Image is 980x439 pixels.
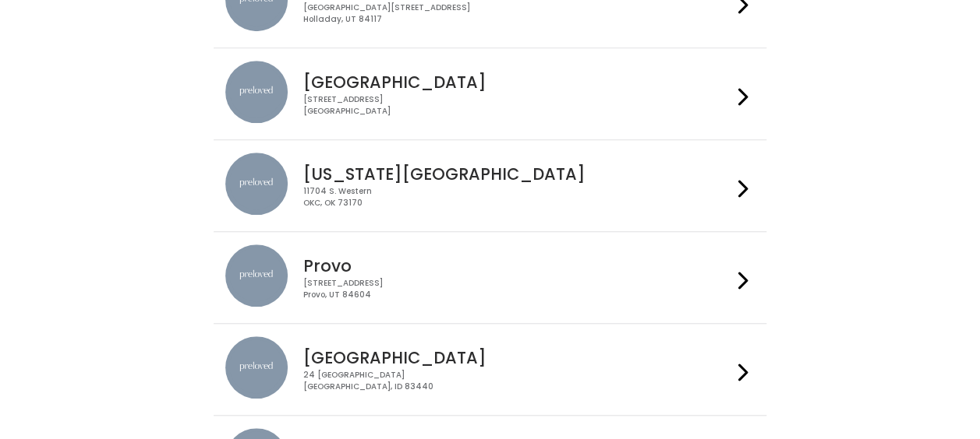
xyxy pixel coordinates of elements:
[303,73,732,91] h4: [GEOGRAPHIC_DATA]
[303,186,732,209] div: 11704 S. Western OKC, OK 73170
[225,61,288,123] img: preloved location
[225,153,755,219] a: preloved location [US_STATE][GEOGRAPHIC_DATA] 11704 S. WesternOKC, OK 73170
[303,2,732,25] div: [GEOGRAPHIC_DATA][STREET_ADDRESS] Holladay, UT 84117
[225,244,755,311] a: preloved location Provo [STREET_ADDRESS]Provo, UT 84604
[303,165,732,183] h4: [US_STATE][GEOGRAPHIC_DATA]
[303,349,732,367] h4: [GEOGRAPHIC_DATA]
[303,278,732,300] div: [STREET_ADDRESS] Provo, UT 84604
[225,61,755,127] a: preloved location [GEOGRAPHIC_DATA] [STREET_ADDRESS][GEOGRAPHIC_DATA]
[303,257,732,275] h4: Provo
[303,94,732,117] div: [STREET_ADDRESS] [GEOGRAPHIC_DATA]
[225,336,288,399] img: preloved location
[225,153,288,215] img: preloved location
[303,370,732,392] div: 24 [GEOGRAPHIC_DATA] [GEOGRAPHIC_DATA], ID 83440
[225,244,288,307] img: preloved location
[225,336,755,402] a: preloved location [GEOGRAPHIC_DATA] 24 [GEOGRAPHIC_DATA][GEOGRAPHIC_DATA], ID 83440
